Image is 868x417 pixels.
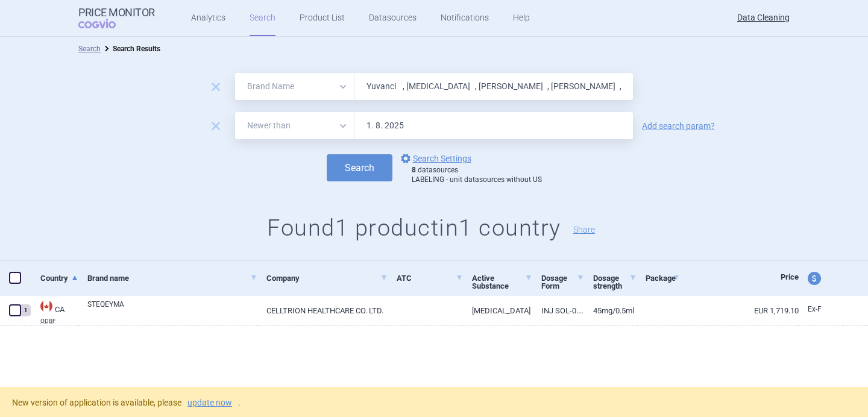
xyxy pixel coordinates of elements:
[113,45,160,53] strong: Search Results
[398,151,471,166] a: Search Settings
[541,263,584,301] a: Dosage Form
[584,296,636,325] a: 45mg/0.5mL
[12,398,241,407] span: New version of application is available, please .
[646,263,680,293] a: Package
[799,301,843,319] a: Ex-F
[781,272,799,281] span: Price
[472,263,532,301] a: Active Substance
[412,166,416,174] strong: 8
[20,304,31,316] div: 1
[573,225,595,234] button: Share
[78,43,101,55] li: Search
[40,300,52,312] img: Canada
[40,263,78,293] a: Country
[680,296,799,325] a: EUR 1,719.10
[40,318,78,324] abbr: ODBF — Pharmaceutical database of medicinal products Ontario Drug Benefit Formulary, Canada.
[87,263,257,293] a: Brand name
[412,166,542,184] div: datasources LABELING - unit datasources without US
[187,398,232,407] a: update now
[532,296,584,325] a: INJ SOL-0.5[PERSON_NAME] PK (PRESERVATIVE-FREE)
[78,45,101,53] a: Search
[78,7,155,19] strong: Price Monitor
[266,263,388,293] a: Company
[78,7,155,30] a: Price MonitorCOGVIO
[642,122,715,130] a: Add search param?
[101,43,160,55] li: Search Results
[808,305,822,313] span: Ex-factory price
[78,19,133,28] span: COGVIO
[327,154,392,181] button: Search
[593,263,636,301] a: Dosage strength
[463,296,532,325] a: [MEDICAL_DATA]
[31,299,78,324] a: CACAODBF
[87,299,257,321] a: STEQEYMA
[257,296,388,325] a: CELLTRION HEALTHCARE CO. LTD.
[397,263,462,293] a: ATC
